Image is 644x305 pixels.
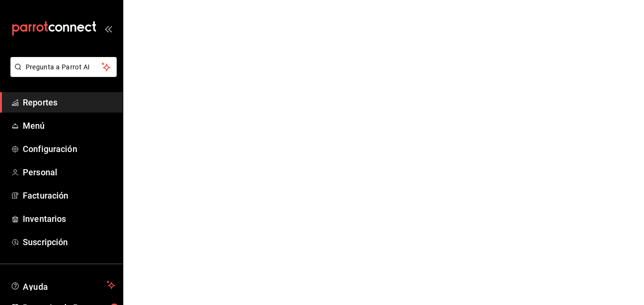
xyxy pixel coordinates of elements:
[23,119,115,132] span: Menú
[23,236,115,248] span: Suscripción
[23,212,115,225] span: Inventarios
[7,69,117,79] a: Pregunta a Parrot AI
[23,166,115,179] span: Personal
[23,96,115,109] span: Reportes
[10,57,117,77] button: Pregunta a Parrot AI
[23,143,115,155] span: Configuración
[23,189,115,202] span: Facturación
[104,25,112,32] button: open_drawer_menu
[26,62,102,72] span: Pregunta a Parrot AI
[23,279,103,291] span: Ayuda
